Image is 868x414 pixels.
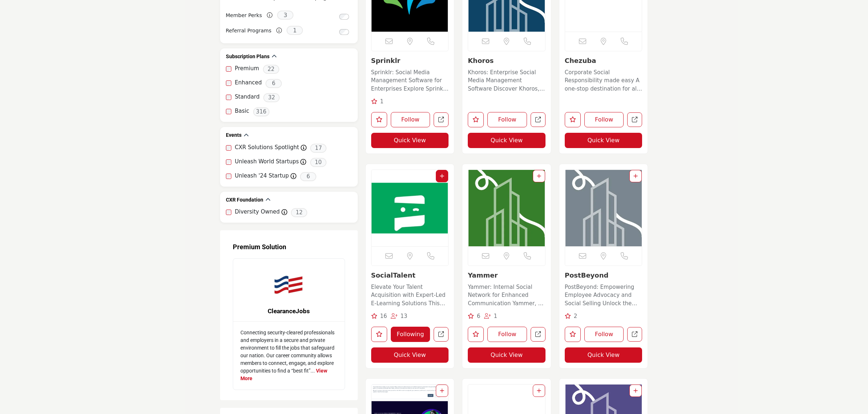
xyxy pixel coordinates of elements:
label: Unleash World Startups [235,158,299,166]
span: 13 [401,313,407,319]
img: Yammer [468,170,545,246]
p: Sprinklr: Social Media Management Software for Enterprises Explore Sprinklr, a social media manag... [371,68,449,93]
button: Quick View [371,133,449,148]
a: Chezuba [565,57,596,64]
span: ... [311,368,315,374]
a: Open khoros in new tab [531,112,545,127]
span: 1 [380,98,384,105]
a: Open postbeyond in new tab [627,327,642,342]
button: Follow [584,327,624,342]
a: Add To List [537,173,541,179]
button: Follow [487,327,527,342]
label: Enhanced [235,79,262,87]
span: 6 [265,79,282,88]
h2: Premium Solution [233,243,345,251]
i: Recommendations [565,313,571,319]
button: Quick View [565,133,642,148]
span: 22 [263,65,279,74]
p: PostBeyond: Empowering Employee Advocacy and Social Selling Unlock the power of employee advocacy... [565,283,642,308]
div: Followers [391,312,407,321]
a: Add To List [633,388,638,394]
p: Yammer: Internal Social Network for Enhanced Communication Yammer, an internal Social Network (ES... [468,283,545,308]
a: ClearanceJobs [268,307,310,315]
a: Open Listing in new tab [468,170,545,246]
label: CXR Solutions Spotlight [235,143,299,152]
div: Followers [484,312,498,321]
span: 316 [253,107,269,116]
a: Sprinklr [371,57,401,64]
label: Referral Programs [226,24,272,37]
label: Basic [235,107,250,115]
img: PostBeyond [565,170,642,246]
a: PostBeyond [565,271,609,279]
a: SocialTalent [371,271,415,279]
h2: Subscription Plans [226,53,269,60]
input: Diversity Owned checkbox [226,210,231,215]
a: Open social-talent in new tab [434,327,449,342]
button: Follow [391,112,430,127]
h3: Khoros [468,57,545,65]
a: Open chezuba in new tab [627,112,642,127]
label: Premium [235,64,259,73]
h2: Events [226,132,242,139]
a: Yammer [468,271,498,279]
span: 1 [287,26,303,35]
h3: Chezuba [565,57,642,65]
a: Elevate Your Talent Acquisition with Expert-Led E-Learning Solutions This company is a pioneering... [371,281,449,308]
img: ClearanceJobs [271,266,307,302]
button: Like listing [565,327,581,342]
a: Open yammer in new tab [531,327,545,342]
span: 6 [300,172,316,181]
p: Connecting security-cleared professionals and employers in a secure and private environment to fi... [240,329,337,382]
button: Quick View [468,347,545,363]
span: 10 [310,158,326,167]
input: select Basic checkbox [226,109,231,114]
input: Switch to Member Perks [339,14,349,20]
span: 6 [477,313,480,319]
h3: SocialTalent [371,271,449,279]
p: Khoros: Enterprise Social Media Management Software Discover Khoros, the result of the merger bet... [468,68,545,93]
span: 1 [494,313,498,319]
input: Unleash '24 Startup checkbox [226,174,231,179]
a: Add To List [633,173,638,179]
span: 12 [291,208,307,217]
a: Add To List [537,388,541,394]
a: Khoros [468,57,494,64]
button: Following [391,327,430,342]
p: Elevate Your Talent Acquisition with Expert-Led E-Learning Solutions This company is a pioneering... [371,283,449,308]
a: Open Listing in new tab [372,170,449,246]
a: Open sprinklr in new tab [434,112,449,127]
a: Yammer: Internal Social Network for Enhanced Communication Yammer, an internal Social Network (ES... [468,281,545,308]
label: Diversity Owned [235,208,280,216]
h3: PostBeyond [565,271,642,279]
button: Like listing [371,112,387,127]
button: Like listing [565,112,581,127]
button: Quick View [371,347,449,363]
a: Corporate Social Responsibility made easy A one-stop destination for all your corporate social re... [565,67,642,93]
button: Like listing [468,112,484,127]
input: select Standard checkbox [226,95,231,100]
span: 3 [277,11,293,20]
button: Like listing [468,327,484,342]
a: Khoros: Enterprise Social Media Management Software Discover Khoros, the result of the merger bet... [468,67,545,93]
button: Like listing [371,327,387,342]
button: Follow [487,112,527,127]
p: Corporate Social Responsibility made easy A one-stop destination for all your corporate social re... [565,68,642,93]
h3: Yammer [468,271,545,279]
i: Recommendations [468,313,474,319]
a: Add To List [440,388,444,394]
a: View More [240,368,327,381]
span: 16 [380,313,387,319]
button: Quick View [468,133,545,148]
input: Unleash World Startups checkbox [226,159,231,165]
input: select Premium checkbox [226,66,231,72]
a: Open Listing in new tab [565,170,642,246]
input: select Enhanced checkbox [226,80,231,86]
label: Unleash '24 Startup [235,172,289,180]
h2: CXR Foundation [226,196,263,204]
a: Sprinklr: Social Media Management Software for Enterprises Explore Sprinklr, a social media manag... [371,67,449,93]
button: Follow [584,112,624,127]
i: Recommendation [371,99,377,104]
label: Standard [235,93,260,101]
